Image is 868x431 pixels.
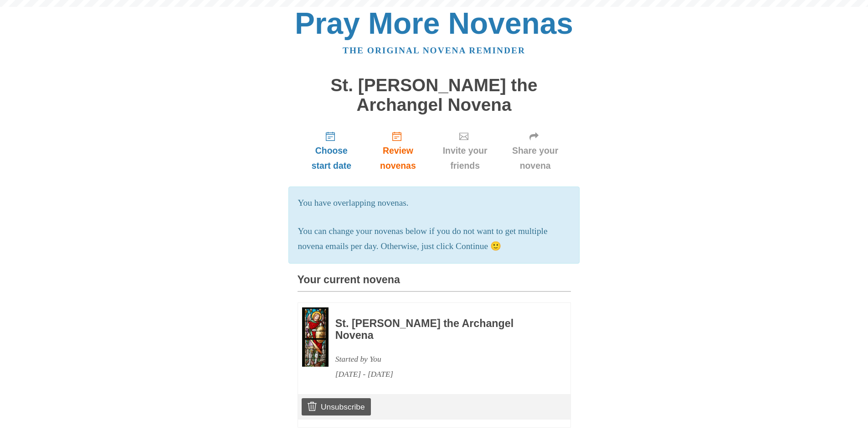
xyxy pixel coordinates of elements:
[302,398,370,415] a: Unsubscribe
[335,367,546,382] div: [DATE] - [DATE]
[298,76,571,114] h1: St. [PERSON_NAME] the Archangel Novena
[500,124,571,178] a: Share your novena
[298,124,366,178] a: Choose start date
[307,143,357,173] span: Choose start date
[295,6,573,40] a: Pray More Novenas
[298,274,571,292] h3: Your current novena
[375,143,421,173] span: Review novenas
[440,143,491,173] span: Invite your friends
[335,352,546,367] div: Started by You
[343,46,525,55] a: The original novena reminder
[509,143,562,173] span: Share your novena
[298,196,570,211] p: You have overlapping novenas.
[365,124,430,178] a: Review novenas
[298,224,570,254] p: You can change your novenas below if you do not want to get multiple novena emails per day. Other...
[302,307,329,367] img: Novena image
[431,124,500,178] a: Invite your friends
[335,318,546,341] h3: St. [PERSON_NAME] the Archangel Novena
